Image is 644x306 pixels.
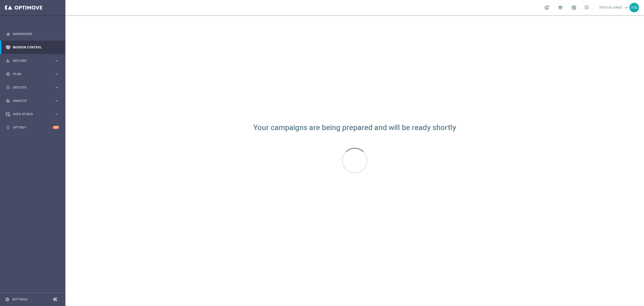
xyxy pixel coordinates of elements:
div: Analyze [6,99,54,103]
a: Settings [12,298,27,301]
a: [PERSON_NAME]keyboard_arrow_down [599,4,629,11]
button: Mission Control [6,45,59,49]
i: person_search [6,58,10,63]
i: keyboard_arrow_right [54,85,59,90]
div: Mission Control [6,41,59,54]
div: Your campaigns are being prepared and will be ready shortly [253,126,456,130]
div: Execute [6,85,54,90]
span: school [557,5,563,10]
div: Optibot [6,121,59,134]
span: keyboard_arrow_down [623,5,629,10]
span: Explore [13,59,54,62]
button: lightbulb Optibot +10 [6,126,59,130]
span: Data Studio [13,113,54,116]
span: Execute [13,86,54,89]
i: keyboard_arrow_right [54,58,59,63]
i: keyboard_arrow_right [54,98,59,103]
i: track_changes [6,99,10,103]
i: keyboard_arrow_right [54,72,59,76]
span: Plan [13,73,54,76]
button: gps_fixed Plan keyboard_arrow_right [6,72,59,76]
i: play_circle_outline [6,85,10,90]
i: settings [5,297,10,302]
a: Optibot [13,121,53,134]
div: Plan [6,72,54,76]
i: gps_fixed [6,72,10,76]
a: Mission Control [13,41,59,54]
a: Dashboard [13,27,59,41]
button: track_changes Analyze keyboard_arrow_right [6,99,59,103]
div: Data Studio [6,112,54,116]
button: person_search Explore keyboard_arrow_right [6,59,59,63]
i: lightbulb [6,125,10,130]
button: play_circle_outline Execute keyboard_arrow_right [6,85,59,89]
button: equalizer Dashboard [6,32,59,36]
div: Dashboard [6,27,59,41]
div: Explore [6,58,54,63]
i: equalizer [6,32,10,36]
div: KN [629,3,639,12]
div: +10 [53,126,59,129]
i: keyboard_arrow_right [54,112,59,116]
button: Data Studio keyboard_arrow_right [6,112,59,116]
span: Analyze [13,99,54,102]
